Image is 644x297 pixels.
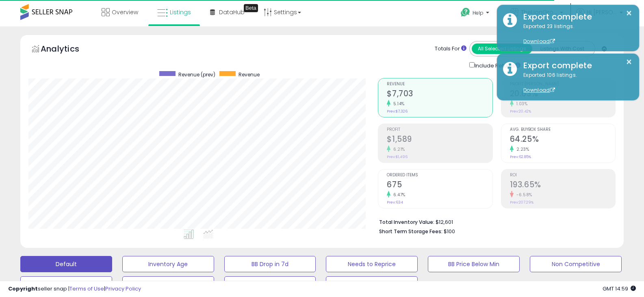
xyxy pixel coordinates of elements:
small: 2.23% [514,146,529,152]
button: Top Sellers [20,276,112,293]
small: 6.47% [390,192,405,198]
h2: 675 [387,180,492,191]
div: Exported 23 listings. [517,23,633,46]
i: Get Help [460,7,471,17]
button: Selling @ Max [122,276,214,293]
div: Export complete [517,11,633,23]
small: Prev: $7,326 [387,109,408,114]
span: DataHub [219,8,245,16]
span: Listings [170,8,191,16]
button: Inventory Age [122,256,214,272]
small: 1.03% [514,101,528,107]
button: 30 Day Decrease [326,276,418,293]
b: Short Term Storage Fees: [379,228,442,235]
h2: $1,589 [387,134,492,145]
a: Help [454,1,497,26]
div: seller snap | | [8,285,141,293]
span: Profit [387,128,492,132]
button: × [626,57,632,67]
span: Revenue (prev) [178,71,215,78]
span: $100 [444,228,455,235]
a: Terms of Use [69,285,104,293]
small: Prev: 20.42% [510,109,531,114]
span: ROI [510,173,615,178]
a: Privacy Policy [105,285,141,293]
small: 6.21% [390,146,405,152]
li: $12,601 [379,217,609,226]
h5: Analytics [41,43,95,56]
div: Tooltip anchor [244,4,258,12]
div: Include Returns [463,61,530,70]
span: Overview [112,8,138,16]
b: Total Inventory Value: [379,219,434,225]
button: All Selected Listings [472,43,532,54]
span: Revenue [239,71,260,78]
strong: Copyright [8,285,38,293]
span: Avg. Buybox Share [510,128,615,132]
h2: 64.25% [510,134,615,145]
h2: $7,703 [387,89,492,100]
div: Exported 106 listings. [517,72,633,94]
button: BB Drop in 7d [224,256,316,272]
span: Ordered Items [387,173,492,178]
small: -6.58% [514,192,532,198]
small: Prev: 207.29% [510,200,533,205]
span: Revenue [387,82,492,87]
small: Prev: $1,496 [387,154,408,159]
button: Default [20,256,112,272]
div: Totals For [435,45,466,53]
a: Download [523,38,555,45]
button: Items Being Repriced [224,276,316,293]
button: × [626,8,632,18]
small: 5.14% [390,101,405,107]
button: Needs to Reprice [326,256,418,272]
small: Prev: 62.85% [510,154,531,159]
button: BB Price Below Min [428,256,520,272]
a: Download [523,87,555,93]
h2: 193.65% [510,180,615,191]
small: Prev: 634 [387,200,403,205]
span: Help [473,9,484,16]
button: Non Competitive [530,256,622,272]
div: Export complete [517,60,633,72]
span: 2025-09-16 14:59 GMT [603,285,636,293]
